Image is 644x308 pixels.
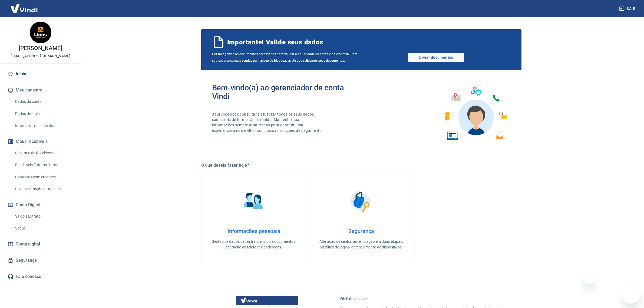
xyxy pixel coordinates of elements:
[618,4,638,14] button: Sair
[318,228,405,234] h4: Segurança
[13,184,74,195] a: Disponibilização de agenda
[13,96,74,107] a: Dados da conta
[6,68,74,80] a: Início
[212,112,324,133] p: Aqui você pode consultar e atualizar todos os seus dados cadastrais de forma fácil e rápida. Mant...
[212,83,361,101] h2: Bem-vindo(a) ao gerenciador de conta Vindi
[210,239,298,250] p: Gestão de dados cadastrais, envio de documentos, alteração de telefone e endereços.
[6,254,74,266] a: Segurança
[348,188,375,215] img: Segurança
[408,53,464,62] a: Enviar documentos
[340,296,508,302] h6: Fácil de acessar
[11,53,70,59] p: [EMAIL_ADDRESS][DOMAIN_NAME]
[309,175,414,263] a: SegurançaSegurançaAlteração de senha, autenticação em duas etapas, histórico de logins, gerenciam...
[6,0,42,17] img: Vindi
[234,59,344,63] b: suas vendas permanecerão bloqueadas até que validemos seus documentos
[201,163,521,168] h5: O que deseja fazer hoje?
[13,108,74,119] a: Dados de login
[240,188,267,215] img: Informações pessoais
[13,159,74,171] a: Recebíveis Futuros Online
[16,240,40,248] span: Conta digital
[6,136,74,148] button: Meus recebíveis
[30,22,51,43] img: a475efd5-89c8-41f5-9567-a11a754dd78d.jpeg
[318,239,405,250] p: Alteração de senha, autenticação em duas etapas, histórico de logins, gerenciamento de dispositivos.
[440,83,511,143] img: Imagem de um avatar masculino com diversos icones exemplificando as funcionalidades do gerenciado...
[201,175,306,263] a: Informações pessoaisInformações pessoaisGestão de dados cadastrais, envio de documentos, alteraçã...
[6,271,74,283] a: Fale conosco
[13,148,74,159] a: Relatório de Recebíveis
[13,172,74,183] a: Contratos com credores
[6,238,74,250] a: Conta digital
[13,223,74,234] a: Saque
[622,286,640,304] iframe: Botão para abrir a janela de mensagens
[6,84,74,96] button: Meu cadastro
[19,45,62,51] p: [PERSON_NAME]
[13,211,74,222] a: Saldo e Extrato
[212,51,361,64] span: Por favor, envie os documentos necessários para validar a titularidade da conta e da empresa. Par...
[6,199,74,211] button: Conta Digital
[13,120,74,131] a: Informe de rendimentos
[210,228,298,234] h4: Informações pessoais
[584,273,595,284] iframe: Fechar mensagem
[227,38,323,47] span: Importante! Valide seus dados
